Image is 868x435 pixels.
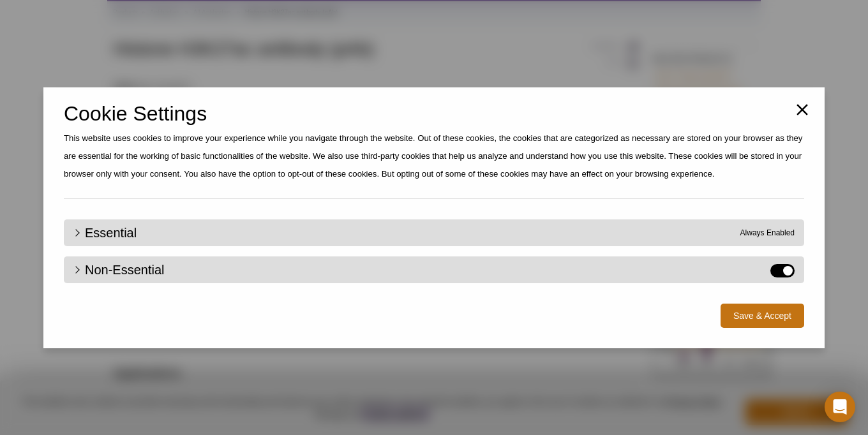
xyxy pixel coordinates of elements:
[740,227,795,239] span: Always Enabled
[825,392,855,422] div: Open Intercom Messenger
[73,264,165,276] a: Non-Essential
[64,129,804,183] p: This website uses cookies to improve your experience while you navigate through the website. Out ...
[64,108,804,119] h2: Cookie Settings
[721,304,804,328] button: Save & Accept
[73,227,137,239] a: Essential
